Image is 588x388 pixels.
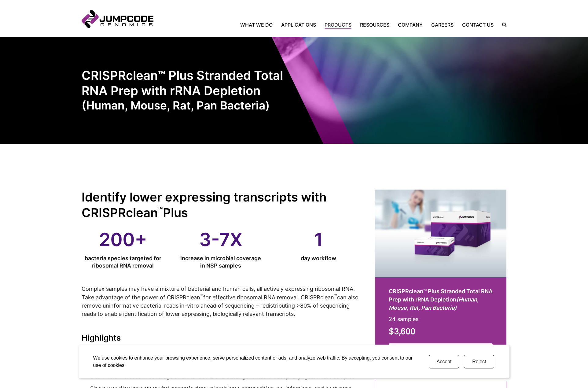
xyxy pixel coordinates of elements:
sup: ™ [334,294,337,298]
p: 24 samples [389,315,493,323]
sup: ™ [200,294,203,298]
em: (Human, Mouse, Rat, Pan Bacteria) [82,98,294,113]
span: We use cookies to enhance your browsing experience, serve personalized content or ads, and analyz... [93,355,413,368]
button: Accept [429,355,459,368]
h2: CRISPRclean™ Plus Stranded Total RNA Prep with rRNA Depletion [389,287,493,312]
nav: Primary Navigation [153,21,498,28]
h2: Highlights [82,333,360,342]
data-callout-value: 200+ [82,230,164,249]
h1: CRISPRclean™ Plus Stranded Total RNA Prep with rRNA Depletion [82,68,294,113]
button: Reject [464,355,494,368]
a: Request a Quote [389,343,493,356]
p: Complex samples may have a mixture of bacterial and human cells, all actively expressing ribosoma... [82,285,360,318]
a: What We Do [240,21,277,28]
a: Company [394,21,427,28]
strong: $3,600 [389,327,415,336]
data-callout-description: increase in microbial coverage in NSP samples [179,255,262,269]
em: (Human, Mouse, Rat, Pan Bacteria) [389,296,479,311]
a: Products [320,21,356,28]
sup: ™ [158,205,163,215]
label: Search the site. [498,23,506,27]
data-callout-value: 3-7X [179,230,262,249]
a: Applications [277,21,320,28]
data-callout-description: bacteria species targeted for ribosomal RNA removal [82,255,164,269]
a: Contact Us [458,21,498,28]
data-callout-description: day workflow [277,255,360,262]
a: Careers [427,21,458,28]
a: Resources [356,21,394,28]
data-callout-value: 1 [277,230,360,249]
h2: Identify lower expressing transcripts with CRISPRclean Plus [82,190,360,220]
